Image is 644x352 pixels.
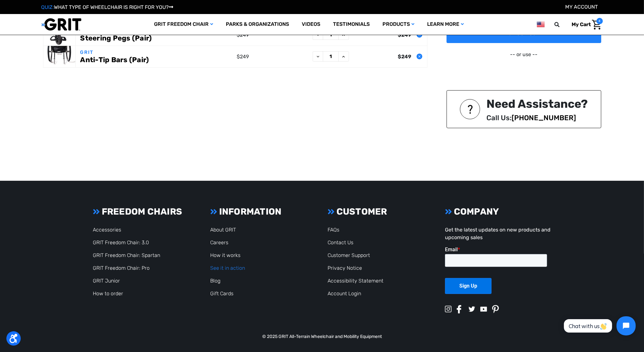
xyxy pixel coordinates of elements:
[210,278,220,284] a: Blog
[537,20,544,28] img: us.png
[295,14,327,35] a: Videos
[572,21,591,27] span: My Cart
[93,227,121,233] a: Accessories
[417,54,422,59] button: Remove Anti-Tip Bars (Pair) from cart
[210,239,228,246] a: Careers
[469,306,475,312] img: twitter
[323,51,339,62] input: Anti-Tip Bars (Pair)
[445,226,551,241] p: Get the latest updates on new products and upcoming sales
[89,333,555,340] p: © 2025 GRIT All-Terrain Wheelchair and Mobility Equipment
[566,4,598,10] a: Account
[93,265,150,271] a: GRIT Freedom Chair: Pro
[557,311,641,341] iframe: Tidio Chat
[328,252,370,258] a: Customer Support
[447,51,601,58] p: -- or use --
[237,54,249,60] span: $249
[80,49,234,56] p: GRIT
[93,206,199,217] h3: FREEDOM CHAIRS
[445,206,551,217] h3: COMPANY
[447,63,601,76] iframe: PayPal-paypal
[596,18,603,24] span: 4
[328,278,383,284] a: Accessibility Statement
[457,305,462,313] img: facebook
[210,265,245,271] a: See it in action
[210,227,236,233] a: About GRIT
[219,14,295,35] a: Parks & Organizations
[486,95,588,113] div: Need Assistance?
[398,54,411,60] strong: $249
[93,278,120,284] a: GRIT Junior
[327,14,376,35] a: Testimonials
[148,14,219,35] a: GRIT Freedom Chair
[421,14,470,35] a: Learn More
[41,4,174,10] a: QUIZ:WHAT TYPE OF WHEELCHAIR IS RIGHT FOR YOU?
[328,265,362,271] a: Privacy Notice
[480,307,487,312] img: youtube
[210,252,241,258] a: How it works
[492,305,499,313] img: pinterest
[210,206,316,217] h3: INFORMATION
[512,114,576,122] a: [PHONE_NUMBER]
[376,14,421,35] a: Products
[328,239,353,246] a: Contact Us
[41,18,81,31] img: GRIT All-Terrain Wheelchair and Mobility Equipment
[80,56,149,64] a: Anti-Tip Bars (Pair)
[41,4,54,10] span: QUIZ:
[328,206,433,217] h3: CUSTOMER
[460,99,480,119] img: NEED ASSISTANCE
[210,290,233,297] a: Gift Cards
[328,290,361,297] a: Account Login
[328,227,339,233] a: FAQs
[93,290,123,297] a: How to order
[237,32,249,38] span: $249
[398,32,411,38] strong: $249
[567,18,603,31] a: Cart with 4 items
[417,32,422,38] button: Remove Steering Pegs (Pair) from cart
[558,18,567,31] input: Search
[445,246,551,299] iframe: Form 0
[486,113,588,123] p: Call Us:
[80,34,152,42] a: Steering Pegs (Pair)
[93,239,149,246] a: GRIT Freedom Chair: 3.0
[445,306,452,312] img: instagram
[592,20,601,30] img: Cart
[93,252,160,258] a: GRIT Freedom Chair: Spartan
